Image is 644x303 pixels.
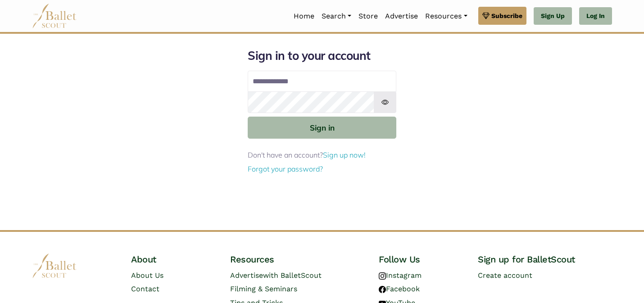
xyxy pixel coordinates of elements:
img: gem.svg [482,11,490,21]
a: Forgot your password? [248,164,323,173]
a: Log In [579,7,612,25]
a: Instagram [379,271,422,280]
a: Facebook [379,285,420,293]
p: Don't have an account? [248,149,396,161]
span: with BalletScout [263,271,322,280]
h1: Sign in to your account [248,48,396,63]
a: Home [290,7,318,26]
h4: Follow Us [379,253,463,265]
a: Filming & Seminars [230,285,297,293]
a: About Us [131,271,163,280]
span: Subscribe [491,11,522,21]
h4: About [131,253,216,265]
img: instagram logo [379,272,386,280]
a: Create account [478,271,532,280]
a: Sign up now! [323,150,366,159]
a: Subscribe [478,7,526,25]
h4: Resources [230,253,364,265]
button: Sign in [248,117,396,139]
a: Contact [131,285,159,293]
a: Advertisewith BalletScout [230,271,322,280]
a: Advertise [381,7,422,26]
h4: Sign up for BalletScout [478,253,612,265]
a: Resources [422,7,471,26]
a: Store [355,7,381,26]
a: Sign Up [534,7,572,25]
img: logo [32,253,77,278]
a: Search [318,7,355,26]
img: facebook logo [379,286,386,293]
